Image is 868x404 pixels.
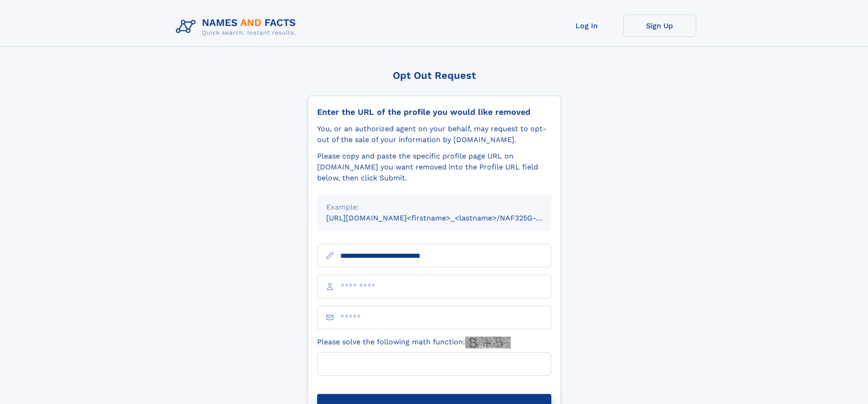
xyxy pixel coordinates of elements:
img: Logo Names and Facts [172,15,303,39]
div: Enter the URL of the profile you would like removed [317,107,551,117]
div: You, or an authorized agent on your behalf, may request to opt-out of the sale of your informatio... [317,123,551,145]
a: Sign Up [623,15,696,37]
label: Please solve the following math function: [317,337,511,348]
a: Log In [550,15,623,37]
small: [URL][DOMAIN_NAME]<firstname>_<lastname>/NAF325G-xxxxxxxx [326,214,569,222]
div: Example: [326,202,542,213]
div: Please copy and paste the specific profile page URL on [DOMAIN_NAME] you want removed into the Pr... [317,151,551,184]
div: Opt Out Request [308,70,561,81]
